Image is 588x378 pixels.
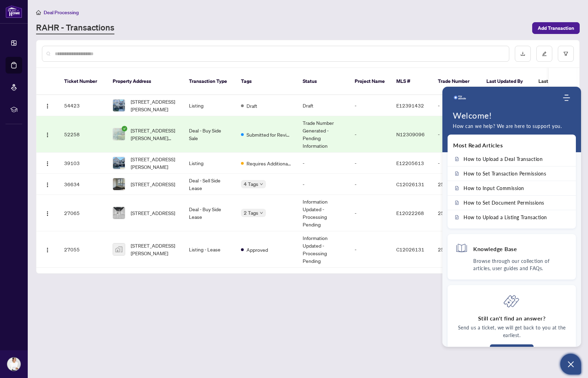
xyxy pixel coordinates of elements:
span: Approved [247,246,268,254]
button: Logo [42,179,53,190]
td: Deal - Buy Side Lease [183,195,235,231]
th: Project Name [349,68,391,95]
td: Trade Number Generated - Pending Information [297,116,349,153]
td: Information Updated - Processing Pending [297,231,349,268]
td: Deal - Buy Side Sale [183,116,235,153]
button: Logo [42,100,53,111]
button: Open asap [560,354,581,375]
button: Logo [42,157,53,169]
img: thumbnail-img [113,128,125,140]
p: Browse through our collection of articles, user guides and FAQs. [473,257,568,272]
img: Logo [45,161,50,166]
td: 27065 [59,195,107,231]
td: - [432,95,481,116]
a: RAHR - Transactions [36,22,114,34]
td: 2506362 [432,231,481,268]
span: Add Transaction [538,23,574,34]
img: Logo [45,211,50,216]
span: How to Upload a Deal Transaction [464,156,543,162]
td: Deal - Sell Side Lease [183,174,235,195]
span: N12309096 [396,131,425,137]
th: MLS # [391,68,432,95]
span: 4 Tags [244,180,258,188]
td: 39103 [59,153,107,174]
img: thumbnail-img [113,243,125,255]
span: E12391432 [396,102,424,109]
span: How to Set Document Permissions [464,200,544,206]
h4: Knowledge Base [473,245,517,252]
img: logo [6,5,22,18]
span: C12026131 [396,246,424,252]
a: How to Set Transaction Permissions [448,166,576,181]
span: [STREET_ADDRESS][PERSON_NAME] [131,242,178,257]
span: [STREET_ADDRESS] [131,180,175,188]
a: How to Input Commission [448,181,576,195]
td: 54423 [59,95,107,116]
span: How to Input Commission [464,185,524,191]
td: - [349,174,391,195]
td: 52258 [59,116,107,153]
span: Deal Processing [44,9,79,16]
button: Logo [42,207,53,218]
span: How to Upload a Listing Transaction [464,214,547,220]
button: Submit a Ticket [490,344,534,357]
img: thumbnail-img [113,157,125,169]
th: Tags [235,68,297,95]
a: How to Upload a Listing Transaction [448,210,576,224]
button: edit [536,46,552,62]
span: down [260,211,263,215]
td: Listing [183,153,235,174]
span: How to Set Transaction Permissions [464,171,546,177]
td: - [349,116,391,153]
h4: Still can't find an answer? [478,315,546,322]
th: Transaction Type [183,68,235,95]
img: thumbnail-img [113,178,125,190]
td: - [349,195,391,231]
a: How to Upload a Deal Transaction [448,152,576,166]
td: Listing [183,95,235,116]
span: E12205613 [396,160,424,166]
span: edit [542,51,547,56]
td: 36634 [59,174,107,195]
a: How to Set Document Permissions [448,196,576,210]
td: Listing - Lease [183,231,235,268]
span: 2 Tags [244,209,258,217]
span: Company logo [453,91,467,105]
button: filter [558,46,574,62]
div: Modules Menu [562,94,571,101]
span: C12026131 [396,181,424,187]
span: home [36,10,41,15]
th: Trade Number [432,68,481,95]
img: Logo [45,103,50,109]
button: Add Transaction [532,22,580,34]
p: Send us a ticket, we will get back to you at the earliest. [455,324,568,339]
span: Last Modified Date [538,77,581,85]
p: How can we help? We are here to support you. [453,122,571,130]
span: down [260,182,263,186]
span: check-circle [122,126,127,131]
button: Logo [42,129,53,140]
span: Requires Additional Docs [247,160,292,167]
img: thumbnail-img [113,100,125,111]
span: [STREET_ADDRESS][PERSON_NAME][PERSON_NAME] [131,127,178,142]
span: [STREET_ADDRESS][PERSON_NAME] [131,155,178,171]
img: Profile Icon [7,358,20,371]
th: Status [297,68,349,95]
span: E12022268 [396,210,424,216]
button: Logo [42,244,53,255]
th: Ticket Number [59,68,107,95]
button: download [515,46,531,62]
div: Knowledge BaseBrowse through our collection of articles, user guides and FAQs. [448,234,576,280]
h1: Welcome! [453,110,571,120]
span: download [520,51,525,56]
img: logo [453,91,467,105]
td: - [297,174,349,195]
td: - [297,153,349,174]
td: - [349,231,391,268]
td: 2502788 [432,195,481,231]
span: Submitted for Review [247,131,292,138]
td: - [349,153,391,174]
td: - [349,95,391,116]
img: thumbnail-img [113,207,125,219]
img: Logo [45,182,50,188]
